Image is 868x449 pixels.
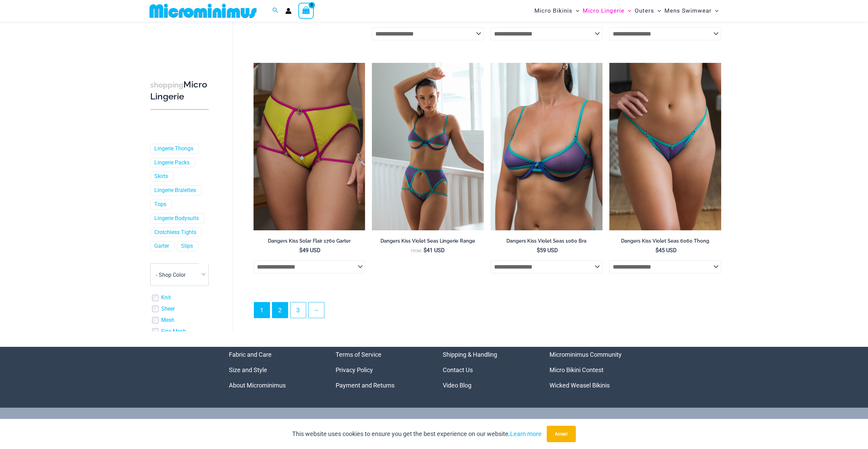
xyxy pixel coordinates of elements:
[181,243,193,250] a: Slips
[336,351,381,358] a: Terms of Service
[150,263,209,286] span: - Shop Color
[534,2,572,19] span: Micro Bikinis
[154,145,193,152] a: Lingerie Thongs
[151,264,208,286] span: - Shop Color
[154,159,190,166] a: Lingerie Packs
[229,351,272,358] a: Fabric and Care
[537,247,540,254] span: $
[161,305,175,313] a: Sheer
[549,347,639,393] aside: Footer Widget 4
[583,2,624,19] span: Micro Lingerie
[254,63,365,230] a: Dangers Kiss Solar Flair 6060 Thong 1760 Garter 03Dangers Kiss Solar Flair 6060 Thong 1760 Garter...
[372,238,484,247] a: Dangers Kiss Violet Seas Lingerie Range
[272,6,278,15] a: Search icon link
[292,429,542,439] p: This website uses cookies to ensure you get the best experience on our website.
[154,201,166,208] a: Tops
[635,2,654,19] span: Outers
[272,302,288,318] a: Page 2
[229,347,319,393] aside: Footer Widget 1
[656,247,677,254] bdi: 45 USD
[372,238,484,244] h2: Dangers Kiss Violet Seas Lingerie Range
[443,382,471,389] a: Video Blog
[156,272,185,278] span: - Shop Color
[633,2,663,19] a: OutersMenu ToggleMenu Toggle
[547,426,576,442] button: Accept
[229,366,267,373] a: Size and Style
[572,2,579,19] span: Menu Toggle
[336,366,373,373] a: Privacy Policy
[336,347,426,393] aside: Footer Widget 2
[161,317,174,324] a: Mesh
[336,382,394,389] a: Payment and Returns
[150,81,183,89] span: shopping
[712,2,718,19] span: Menu Toggle
[609,63,721,230] img: Dangers Kiss Violet Seas 6060 Thong 01
[154,215,199,222] a: Lingerie Bodysuits
[299,247,321,254] bdi: 49 USD
[254,63,365,230] img: Dangers Kiss Solar Flair 6060 Thong 1760 Garter 03
[161,328,186,335] a: Fine Mesh
[299,247,302,254] span: $
[285,8,292,14] a: Account icon link
[336,347,426,393] nav: Menu
[663,2,720,19] a: Mens SwimwearMenu ToggleMenu Toggle
[549,351,622,358] a: Microminimus Community
[443,366,473,373] a: Contact Us
[411,249,422,253] span: From:
[150,79,209,103] h3: Micro Lingerie
[254,302,270,318] span: Page 1
[298,3,314,18] a: View Shopping Cart, empty
[309,302,324,318] a: →
[154,187,196,194] a: Lingerie Bralettes
[424,247,445,254] bdi: 41 USD
[443,347,533,393] nav: Menu
[609,238,721,247] a: Dangers Kiss Violet Seas 6060 Thong
[154,173,168,180] a: Skirts
[491,63,603,230] a: Dangers Kiss Violet Seas 1060 Bra 01Dangers Kiss Violet Seas 1060 Bra 611 Micro 04Dangers Kiss Vi...
[443,351,497,358] a: Shipping & Handling
[372,63,484,230] img: Dangers Kiss Violet Seas 1060 Bra 6060 Thong 1760 Garter 02
[254,302,721,322] nav: Product Pagination
[549,347,639,393] nav: Menu
[532,1,722,21] nav: Site Navigation
[549,366,604,373] a: Micro Bikini Contest
[254,238,365,247] a: Dangers Kiss Solar Flair 1760 Garter
[491,63,603,230] img: Dangers Kiss Violet Seas 1060 Bra 01
[654,2,661,19] span: Menu Toggle
[581,2,633,19] a: Micro LingerieMenu ToggleMenu Toggle
[664,2,712,19] span: Mens Swimwear
[372,63,484,230] a: Dangers Kiss Violet Seas 1060 Bra 6060 Thong 1760 Garter 02Dangers Kiss Violet Seas 1060 Bra 6060...
[609,63,721,230] a: Dangers Kiss Violet Seas 6060 Thong 01Dangers Kiss Violet Seas 6060 Thong 02Dangers Kiss Violet S...
[491,238,603,247] a: Dangers Kiss Violet Seas 1060 Bra
[510,430,542,437] a: Learn more
[656,247,659,254] span: $
[424,247,427,254] span: $
[154,229,196,236] a: Crotchless Tights
[147,3,259,18] img: MM SHOP LOGO FLAT
[549,382,610,389] a: Wicked Weasel Bikinis
[533,2,581,19] a: Micro BikinisMenu ToggleMenu Toggle
[229,382,286,389] a: About Microminimus
[609,238,721,244] h2: Dangers Kiss Violet Seas 6060 Thong
[624,2,631,19] span: Menu Toggle
[229,347,319,393] nav: Menu
[290,302,306,318] a: Page 3
[537,247,558,254] bdi: 59 USD
[443,347,533,393] aside: Footer Widget 3
[254,238,365,244] h2: Dangers Kiss Solar Flair 1760 Garter
[161,294,171,301] a: Knit
[491,238,603,244] h2: Dangers Kiss Violet Seas 1060 Bra
[154,243,169,250] a: Garter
